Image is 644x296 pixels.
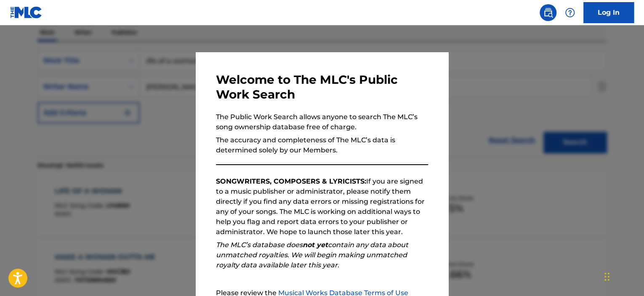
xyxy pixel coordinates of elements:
[562,4,578,21] div: Help
[10,6,43,19] img: MLC Logo
[216,176,428,237] p: If you are signed to a music publisher or administrator, please notify them directly if you find ...
[602,256,644,296] iframe: Chat Widget
[303,241,328,249] strong: not yet
[540,4,556,21] a: Public Search
[216,72,428,102] h3: Welcome to The MLC's Public Work Search
[216,135,428,155] p: The accuracy and completeness of The MLC’s data is determined solely by our Members.
[604,264,609,289] div: Drag
[216,177,366,185] strong: SONGWRITERS, COMPOSERS & LYRICISTS:
[583,2,634,23] a: Log In
[543,8,553,18] img: search
[216,241,408,269] em: The MLC’s database does contain any data about unmatched royalties. We will begin making unmatche...
[565,8,575,18] img: help
[216,112,428,132] p: The Public Work Search allows anyone to search The MLC’s song ownership database free of charge.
